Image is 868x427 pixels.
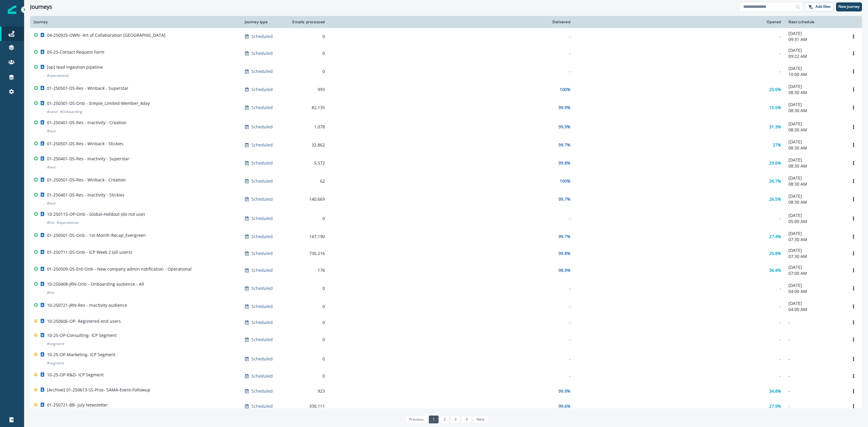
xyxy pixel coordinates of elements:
p: [DATE] [788,65,841,71]
p: # list [47,290,54,296]
button: Options [849,335,858,344]
p: 27.4% [769,234,781,240]
button: Options [849,177,858,186]
p: 10-250115-OP-Onb - Global-Holdout (do not use) [47,211,145,217]
a: 01-250401-DS-Res - Inactivity - Stickies#testScheduled140,66999.7%26.5%[DATE]08:30 AMOptions [30,190,862,209]
div: Emails processed [290,20,325,24]
p: 10-250606-OP- Registered end users [47,318,121,324]
button: Options [849,122,858,131]
button: Options [849,266,858,275]
a: 05-25-Contact Request FormScheduled0--[DATE]09:22 AMOptions [30,45,862,62]
p: 10-250721-JRN-Res - Inactivity audience [47,302,127,308]
div: 0 [290,33,325,39]
p: Scheduled [251,33,273,39]
div: 923 [290,388,325,394]
p: 25.8% [769,250,781,256]
div: Opened [578,20,781,24]
p: 10-25-OP-R&D- ICP Segment [47,372,104,378]
p: [DATE] [788,175,841,181]
p: 15.5% [769,105,781,111]
a: 01-250401-DS-Res - Inactivity - Superstar#testScheduled5,57299.8%29.6%[DATE]08:30 AMOptions [30,153,862,173]
p: Scheduled [251,105,273,111]
p: [DATE] [788,212,841,218]
button: Options [849,372,858,381]
p: [DATE] [788,102,841,108]
button: Options [849,49,858,58]
div: - [578,285,781,291]
p: 99.8% [558,250,571,256]
p: [DATE] [788,264,841,270]
div: - [578,356,781,362]
button: Options [849,249,858,258]
p: 99.9% [558,388,571,394]
button: Options [849,402,858,411]
div: 0 [290,356,325,362]
p: - [788,337,841,343]
p: # Onboarding [60,109,82,115]
p: - [788,356,841,362]
p: Scheduled [251,337,273,343]
p: 01-250721-BB- July Newsletter [47,402,108,408]
button: Options [849,159,858,168]
div: Delivered [332,20,571,24]
p: New journey [838,5,860,9]
p: 100% [560,178,571,184]
div: 32,862 [290,142,325,148]
a: 01-250401-DS-Res - Inactivity - Creation#testScheduled1,07899.9%31.3%[DATE]08:30 AMOptions [30,117,862,137]
p: Add filter [816,5,831,9]
p: Scheduled [251,160,273,166]
p: 99.9% [558,105,571,111]
p: [DATE] [788,157,841,163]
a: 01-250501-DS-Res - Winback - CreationScheduled62100%26.7%[DATE]08:30 AMOptions [30,173,862,190]
a: 01-250301-DS-Onb - Simple_Limited-Member_4day#send#OnboardingScheduled82,13599.9%15.5%[DATE]08:30... [30,98,862,117]
a: 01-250501-DS-Res - Winback - SuperstarScheduled993100%25.6%[DATE]08:30 AMOptions [30,81,862,98]
p: 26.5% [769,196,781,202]
button: Options [849,232,858,241]
div: - [332,319,571,325]
p: 01-250301-DS-Onb - Simple_Limited-Member_4day [47,100,150,106]
img: Inflection [8,5,16,14]
p: # test [47,164,56,170]
p: 04:00 AM [788,288,841,294]
div: 0 [290,50,325,56]
div: - [332,285,571,291]
p: [DATE] [788,193,841,199]
p: # test [47,200,56,206]
p: 29.6% [769,160,781,166]
a: 10-250721-JRN-Res - Inactivity audienceScheduled0--[DATE]04:00 AMOptions [30,298,862,315]
button: Options [849,140,858,149]
p: 100% [560,86,571,93]
a: Next page [473,416,488,423]
a: 10-250115-OP-Onb - Global-Holdout (do not use)#list#operationalScheduled0--[DATE]05:00 AMOptions [30,209,862,228]
p: 08:30 AM [788,145,841,151]
p: Scheduled [251,267,273,273]
ul: Pagination [404,416,488,423]
p: Scheduled [251,373,273,379]
p: 05:00 AM [788,218,841,224]
p: [DATE] [788,300,841,306]
p: [Archive] 01-250613-SS-Pros- SAMA-Event-Followup [47,387,150,393]
div: - [332,356,571,362]
p: # test [47,128,56,134]
p: - [788,373,841,379]
p: 01-250509-DS-Ent-Onb - New company admin notification - Operational [47,266,192,272]
p: Scheduled [251,285,273,291]
div: Next schedule [788,20,841,24]
p: 99.7% [558,196,571,202]
p: [DATE] [788,247,841,253]
p: # operational [47,73,69,79]
p: - [788,403,841,409]
p: 07:30 AM [788,253,841,259]
div: - [332,33,571,39]
p: 07:30 AM [788,237,841,243]
div: 730,216 [290,250,325,256]
div: - [578,33,781,39]
a: Page 1 is your current page [429,416,438,423]
a: Page 3 [451,416,460,423]
div: - [332,50,571,56]
a: 01-250509-DS-Ent-Onb - New company admin notification - OperationalScheduled17698.9%36.4%[DATE]07... [30,262,862,279]
p: 09:22 AM [788,53,841,59]
p: 05-25-Contact Request Form [47,49,104,55]
div: 0 [290,303,325,309]
p: Scheduled [251,388,273,394]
